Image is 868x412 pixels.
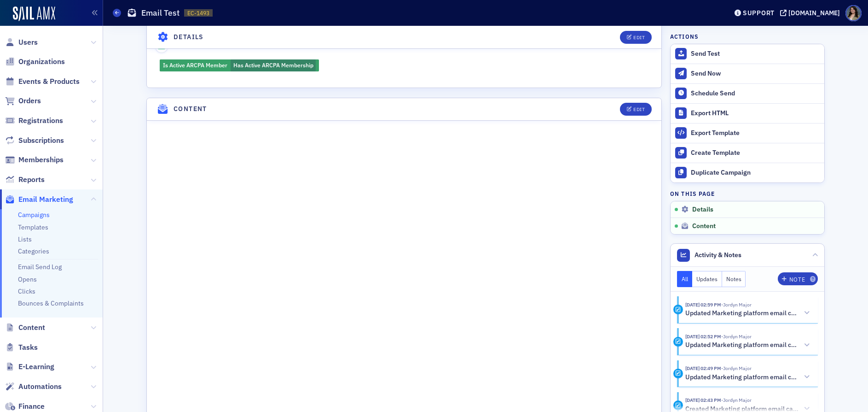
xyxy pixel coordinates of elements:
[633,107,645,112] div: Edit
[18,155,64,165] span: Memberships
[671,83,824,103] button: Schedule Send
[691,109,820,118] div: Export HTML
[671,123,824,143] a: Export Template
[187,9,209,17] span: EC-1493
[18,235,32,243] a: Lists
[18,275,37,283] a: Opens
[5,382,62,392] a: Automations
[18,211,50,219] a: Campaigns
[5,155,64,165] a: Memberships
[18,223,48,231] a: Templates
[671,44,824,64] button: Send Test
[692,271,722,287] button: Updates
[670,32,699,41] h4: Actions
[174,32,204,42] h4: Details
[18,37,38,47] span: Users
[5,362,54,372] a: E-Learning
[692,222,716,230] span: Content
[671,143,824,163] a: Create Template
[685,365,721,371] time: 9/15/2025 02:49 PM
[685,341,799,349] h5: Updated Marketing platform email campaign: Email Test
[691,129,820,137] div: Export Template
[18,401,45,412] span: Finance
[743,9,775,17] div: Support
[673,400,683,410] div: Activity
[671,163,824,182] button: Duplicate Campaign
[18,116,63,126] span: Registrations
[5,175,45,185] a: Reports
[620,30,652,43] button: Edit
[691,149,820,157] div: Create Template
[691,169,820,177] div: Duplicate Campaign
[18,247,49,255] a: Categories
[5,323,45,333] a: Content
[780,10,843,16] button: [DOMAIN_NAME]
[18,342,38,353] span: Tasks
[18,323,45,333] span: Content
[5,342,38,353] a: Tasks
[845,5,862,21] span: Profile
[673,337,683,347] div: Activity
[685,373,799,382] h5: Updated Marketing platform email campaign: Email Test
[5,96,41,106] a: Orders
[685,333,721,340] time: 9/15/2025 02:52 PM
[789,277,805,282] div: Note
[18,194,73,205] span: Email Marketing
[18,57,65,67] span: Organizations
[694,250,741,260] span: Activity & Notes
[18,135,64,146] span: Subscriptions
[671,64,824,83] button: Send Now
[13,6,55,21] img: SailAMX
[18,263,62,271] a: Email Send Log
[18,287,35,295] a: Clicks
[141,7,179,18] h1: Email Test
[673,305,683,314] div: Activity
[5,194,73,205] a: Email Marketing
[721,333,752,340] span: Jordyn Major
[671,103,824,123] a: Export HTML
[5,135,64,146] a: Subscriptions
[18,96,41,106] span: Orders
[685,301,721,308] time: 9/15/2025 02:59 PM
[5,77,80,87] a: Events & Products
[18,362,54,372] span: E-Learning
[18,299,84,307] a: Bounces & Complaints
[721,301,752,308] span: Jordyn Major
[692,206,713,214] span: Details
[5,57,65,67] a: Organizations
[788,9,840,17] div: [DOMAIN_NAME]
[721,365,752,371] span: Jordyn Major
[174,104,207,114] h4: Content
[721,397,752,403] span: Jordyn Major
[673,369,683,378] div: Activity
[691,89,820,98] div: Schedule Send
[691,70,820,78] div: Send Now
[722,271,746,287] button: Notes
[620,103,652,116] button: Edit
[633,35,645,40] div: Edit
[18,175,45,185] span: Reports
[677,271,693,287] button: All
[778,272,818,285] button: Note
[5,116,63,126] a: Registrations
[685,309,799,318] h5: Updated Marketing platform email campaign: Email Test
[5,401,45,412] a: Finance
[685,372,811,382] button: Updated Marketing platform email campaign: Email Test
[685,308,811,318] button: Updated Marketing platform email campaign: Email Test
[18,77,80,87] span: Events & Products
[691,50,820,58] div: Send Test
[685,397,721,403] time: 9/15/2025 02:43 PM
[670,189,825,198] h4: On this page
[5,37,38,47] a: Users
[685,341,811,350] button: Updated Marketing platform email campaign: Email Test
[18,382,62,392] span: Automations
